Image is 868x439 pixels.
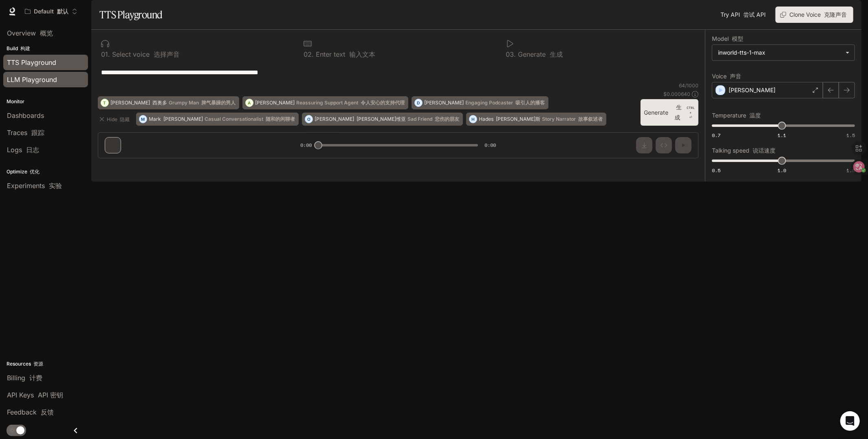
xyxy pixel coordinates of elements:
[415,96,422,109] div: D
[57,8,68,15] font: 默认
[357,116,406,122] font: [PERSON_NAME]维亚
[136,113,299,126] button: MMark [PERSON_NAME]Casual Conversationalist 随和的闲聊者
[578,116,603,122] font: 故事叙述者
[296,100,405,105] p: Reassuring Support Agent
[718,49,842,57] div: inworld-tts-1-max
[712,73,741,79] p: Voice
[163,116,203,122] font: [PERSON_NAME]
[314,51,375,58] p: Enter text
[542,117,603,122] p: Story Narrator
[101,96,108,109] div: T
[679,82,698,89] p: 64 / 1000
[266,116,295,122] font: 随和的闲聊者
[674,104,682,121] font: 生成
[496,116,540,122] font: [PERSON_NAME]斯
[34,8,68,15] p: Default
[466,113,606,126] button: HHades [PERSON_NAME]斯Story Narrator 故事叙述者
[408,117,459,122] p: Sad Friend
[775,7,853,23] button: Clone Voice 克隆声音
[139,113,147,126] div: M
[729,86,775,94] p: [PERSON_NAME]
[169,100,236,105] p: Grumpy Man
[550,50,563,58] font: 生成
[412,96,549,109] button: D[PERSON_NAME]Engaging Podcaster 吸引人的播客
[479,117,540,122] p: Hades
[152,100,167,106] font: 西奥多
[686,105,696,120] p: ⏎
[424,100,464,105] p: [PERSON_NAME]
[98,96,239,109] button: T[PERSON_NAME] 西奥多Grumpy Man 脾气暴躁的男人
[778,167,786,174] span: 1.0
[749,112,761,119] font: 温度
[305,113,313,126] div: O
[712,167,720,174] span: 0.5
[846,132,855,139] span: 1.5
[712,36,743,42] p: Model
[712,132,720,139] span: 0.7
[149,117,203,122] p: Mark
[110,100,167,105] p: [PERSON_NAME]
[435,116,459,122] font: 悲伤的朋友
[349,50,375,58] font: 输入文本
[840,411,860,431] div: Open Intercom Messenger
[824,11,847,18] font: 克隆声音
[302,113,463,126] button: O[PERSON_NAME] [PERSON_NAME]维亚Sad Friend 悲伤的朋友
[101,51,110,58] p: 0 1 .
[732,35,743,42] font: 模型
[743,11,766,18] font: 尝试 API
[712,45,855,60] div: inworld-tts-1-max
[686,105,696,115] p: CTRL +
[753,147,775,154] font: 说话速度
[730,73,741,80] font: 声音
[110,51,180,58] p: Select voice
[205,117,295,122] p: Casual Conversationalist
[99,7,163,23] h1: TTS Playground
[21,3,81,20] button: Open workspace menu
[98,113,133,126] button: Hide 隐藏
[315,117,406,122] p: [PERSON_NAME]
[246,96,253,109] div: A
[663,91,690,98] p: $ 0.000640
[506,51,516,58] p: 0 3 .
[361,100,405,106] font: 令人安心的支持代理
[255,100,295,105] p: [PERSON_NAME]
[516,51,563,58] p: Generate
[516,100,545,106] font: 吸引人的播客
[469,113,477,126] div: H
[778,132,786,139] span: 1.1
[712,148,775,153] p: Talking speed
[242,96,408,109] button: A[PERSON_NAME]Reassuring Support Agent 令人安心的支持代理
[641,99,698,126] button: Generate 生成CTRL +⏎
[465,100,545,105] p: Engaging Podcaster
[201,100,236,106] font: 脾气暴躁的男人
[717,7,769,23] a: Try API 尝试 API
[120,116,130,122] font: 隐藏
[304,51,314,58] p: 0 2 .
[712,113,761,118] p: Temperature
[154,50,180,58] font: 选择声音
